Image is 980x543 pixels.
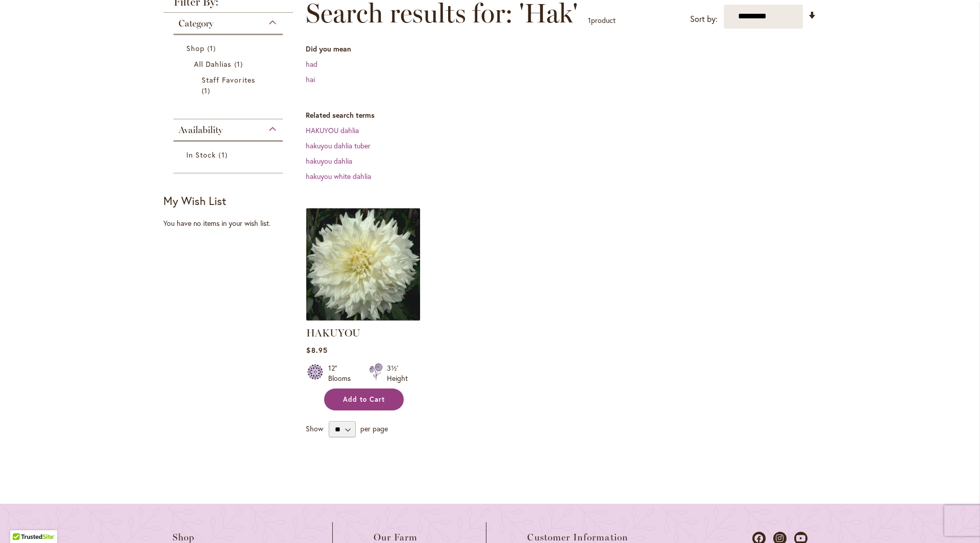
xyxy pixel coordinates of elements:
span: Category [179,18,213,29]
span: Add to Cart [343,395,385,404]
dt: Related search terms [306,110,817,120]
dt: Did you mean [306,44,817,54]
iframe: Launch Accessibility Center [8,507,36,535]
strong: My Wish List [163,193,226,208]
a: hakuyou white dahlia [306,171,371,181]
a: hakuyou dahlia [306,156,352,166]
button: Add to Cart [324,389,404,410]
a: hakuyou dahlia tuber [306,141,371,150]
div: You have no items in your wish list. [163,218,300,228]
a: In Stock 1 [186,149,273,160]
span: Show [306,424,323,433]
div: 12" Blooms [328,363,357,383]
a: HAKUYOU dahlia [306,125,359,135]
span: Our Farm [374,532,418,542]
img: Hakuyou [306,208,420,321]
a: All Dahlias [194,59,265,69]
span: 1 [218,149,230,160]
span: 1 [234,59,246,69]
span: Customer Information [527,532,628,542]
label: Sort by: [690,10,718,29]
a: Hakuyou [306,314,420,323]
span: 1 [588,15,591,25]
span: 1 [202,85,213,96]
a: HAKUYOU [306,327,360,339]
span: In Stock [186,150,216,160]
span: per page [360,424,388,433]
a: hai [306,74,315,84]
span: All Dahlias [194,59,232,69]
p: product [588,12,616,29]
span: Shop [186,43,205,53]
a: Staff Favorites [202,74,257,96]
span: Availability [179,124,223,136]
span: Staff Favorites [202,75,255,85]
span: Shop [173,532,195,542]
a: Shop [186,43,273,54]
span: 1 [207,43,218,54]
div: 3½' Height [387,363,408,383]
a: had [306,59,317,69]
span: $8.95 [306,345,327,355]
